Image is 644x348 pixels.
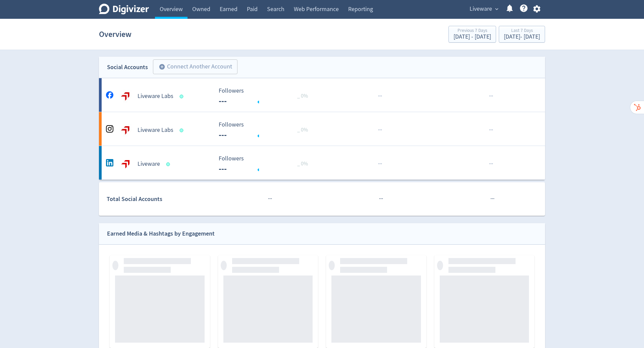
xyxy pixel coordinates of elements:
span: · [489,160,490,168]
svg: Followers --- [215,155,316,173]
a: Liveware Labs undefinedLiveware Labs Followers --- Followers --- _ 0%······ [99,78,545,112]
span: _ 0% [297,93,308,99]
a: Liveware Labs undefinedLiveware Labs Followers --- Followers --- _ 0%······ [99,112,545,146]
span: · [492,92,493,100]
span: · [379,160,381,168]
span: · [489,126,490,134]
span: · [378,126,379,134]
img: Liveware undefined [119,157,132,171]
div: [DATE] - [DATE] [504,34,540,40]
span: · [490,195,492,203]
span: · [489,92,490,100]
span: · [493,195,494,203]
div: Social Accounts [107,62,148,72]
span: · [490,126,492,134]
span: · [490,92,492,100]
span: · [382,195,383,203]
span: · [381,92,382,100]
div: Total Social Accounts [107,194,214,204]
a: Connect Another Account [148,60,237,74]
span: · [271,195,272,203]
div: Earned Media & Hashtags by Engagement [107,229,215,239]
h5: Liveware [138,160,160,168]
span: · [381,160,382,168]
span: · [378,160,379,168]
span: expand_more [494,6,500,12]
span: add_circle [159,63,165,70]
a: Liveware undefinedLiveware Followers --- Followers --- _ 0%······ [99,146,545,180]
button: Liveware [467,4,500,14]
div: [DATE] - [DATE] [453,34,491,40]
span: · [379,126,381,134]
button: Previous 7 Days[DATE] - [DATE] [448,26,496,43]
span: · [269,195,271,203]
span: · [492,195,493,203]
span: Liveware [470,4,492,14]
svg: Followers --- [215,121,316,139]
span: · [268,195,269,203]
h1: Overview [99,23,131,45]
span: · [492,126,493,134]
div: Last 7 Days [504,28,540,34]
span: _ 0% [297,160,308,167]
img: Liveware Labs undefined [119,90,132,103]
button: Last 7 Days[DATE]- [DATE] [499,26,545,43]
span: Data last synced: 14 Oct 2025, 2:02am (AEDT) [166,162,172,166]
span: · [379,92,381,100]
span: · [381,126,382,134]
span: _ 0% [297,127,308,133]
span: Data last synced: 14 Oct 2025, 2:02am (AEDT) [180,129,185,132]
h5: Liveware Labs [138,92,173,100]
svg: Followers --- [215,88,316,105]
span: · [378,92,379,100]
div: Previous 7 Days [453,28,491,34]
span: · [380,195,382,203]
span: · [492,160,493,168]
h5: Liveware Labs [138,126,173,134]
span: · [379,195,380,203]
button: Connect Another Account [153,59,237,74]
span: Data last synced: 14 Oct 2025, 2:02am (AEDT) [180,95,185,98]
span: · [490,160,492,168]
img: Liveware Labs undefined [119,123,132,137]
